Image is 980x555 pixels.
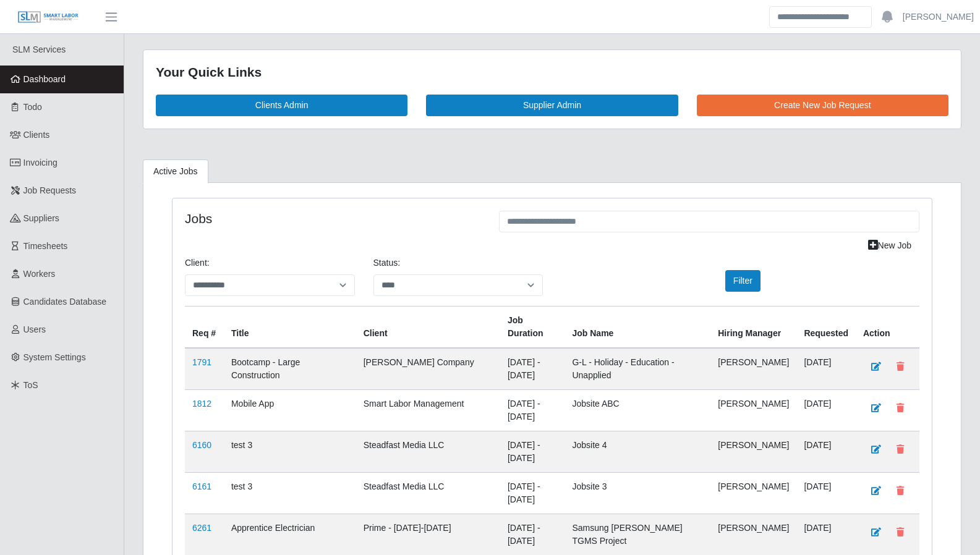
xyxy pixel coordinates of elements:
[796,348,856,390] td: [DATE]
[356,389,500,431] td: Smart Labor Management
[192,440,211,450] a: 6160
[796,472,856,514] td: [DATE]
[903,11,974,23] a: [PERSON_NAME]
[23,269,56,279] span: Workers
[710,348,796,390] td: [PERSON_NAME]
[697,95,948,116] a: Create New Job Request
[185,306,224,348] th: Req #
[565,431,710,472] td: Jobsite 4
[796,389,856,431] td: [DATE]
[23,102,42,112] span: Todo
[23,213,59,223] span: Suppliers
[156,95,407,116] a: Clients Admin
[224,514,356,555] td: Apprentice Electrician
[185,256,210,269] label: Client:
[356,472,500,514] td: Steadfast Media LLC
[23,380,38,390] span: ToS
[565,389,710,431] td: Jobsite ABC
[185,211,480,226] h4: Jobs
[710,431,796,472] td: [PERSON_NAME]
[192,357,211,367] a: 1791
[224,431,356,472] td: test 3
[224,306,356,348] th: Title
[192,399,211,409] a: 1812
[500,348,565,390] td: [DATE] - [DATE]
[224,348,356,390] td: Bootcamp - Large Construction
[710,472,796,514] td: [PERSON_NAME]
[192,481,211,491] a: 6161
[565,514,710,555] td: Samsung [PERSON_NAME] TGMS Project
[356,514,500,555] td: Prime - [DATE]-[DATE]
[500,514,565,555] td: [DATE] - [DATE]
[23,324,46,334] span: Users
[23,352,86,362] span: System Settings
[565,472,710,514] td: Jobsite 3
[23,74,66,84] span: Dashboard
[192,523,211,533] a: 6261
[796,431,856,472] td: [DATE]
[565,348,710,390] td: G-L - Holiday - Education - Unapplied
[23,158,58,167] span: Invoicing
[500,472,565,514] td: [DATE] - [DATE]
[796,306,856,348] th: Requested
[23,130,50,140] span: Clients
[856,306,919,348] th: Action
[426,95,678,116] a: Supplier Admin
[224,389,356,431] td: Mobile App
[356,431,500,472] td: Steadfast Media LLC
[12,44,66,54] span: SLM Services
[725,270,761,292] button: Filter
[23,297,107,307] span: Candidates Database
[156,62,948,82] div: Your Quick Links
[796,514,856,555] td: [DATE]
[143,159,208,184] a: Active Jobs
[710,514,796,555] td: [PERSON_NAME]
[860,235,919,256] a: New Job
[565,306,710,348] th: Job Name
[373,256,401,269] label: Status:
[356,348,500,390] td: [PERSON_NAME] Company
[356,306,500,348] th: Client
[23,241,68,251] span: Timesheets
[769,6,872,28] input: Search
[224,472,356,514] td: test 3
[23,185,77,195] span: Job Requests
[500,431,565,472] td: [DATE] - [DATE]
[500,389,565,431] td: [DATE] - [DATE]
[710,306,796,348] th: Hiring Manager
[710,389,796,431] td: [PERSON_NAME]
[17,11,79,24] img: SLM Logo
[500,306,565,348] th: Job Duration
